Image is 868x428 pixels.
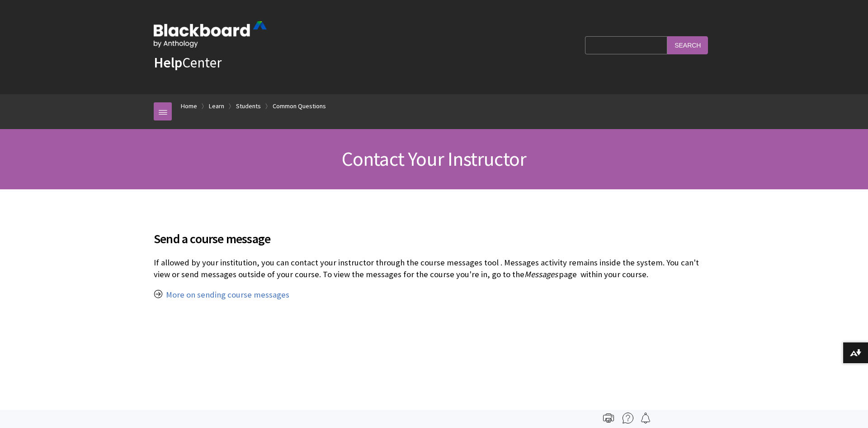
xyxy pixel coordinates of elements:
img: Follow this page [640,413,651,423]
img: Blackboard by Anthology [154,21,267,48]
a: Home [181,101,197,112]
span: Contact Your Instructor [342,146,527,171]
p: If allowed by your institution, you can contact your instructor through the course messages tool ... [154,257,714,280]
a: Learn [209,101,224,112]
input: Search [667,36,708,54]
a: Students [236,101,261,112]
span: Messages [524,269,558,279]
a: Common Questions [273,101,326,112]
a: HelpCenter [154,53,222,72]
a: More on sending course messages [166,289,289,300]
span: Send a course message [154,229,714,248]
strong: Help [154,53,182,72]
img: More help [623,413,633,423]
img: Print [603,413,614,423]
